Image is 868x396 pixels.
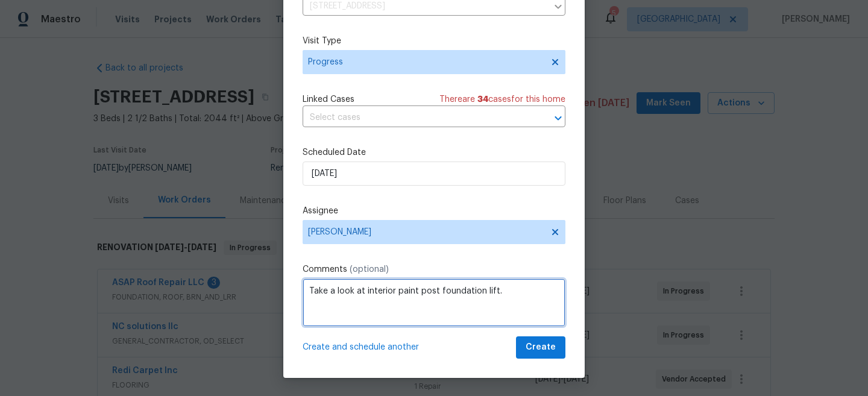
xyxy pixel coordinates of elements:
span: Create and schedule another [303,341,419,353]
textarea: Take a look at interior paint post foundation lift. [303,278,565,327]
button: Create [516,336,565,359]
input: M/D/YYYY [303,162,565,186]
span: (optional) [350,265,389,274]
button: Open [550,110,567,127]
span: 34 [477,95,488,104]
label: Assignee [303,205,565,217]
span: Create [526,340,556,355]
span: There are case s for this home [439,93,565,105]
span: Linked Cases [303,93,354,105]
span: Progress [308,56,542,68]
span: [PERSON_NAME] [308,227,544,237]
label: Scheduled Date [303,146,565,159]
input: Select cases [303,108,532,127]
label: Comments [303,263,565,275]
label: Visit Type [303,35,565,47]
